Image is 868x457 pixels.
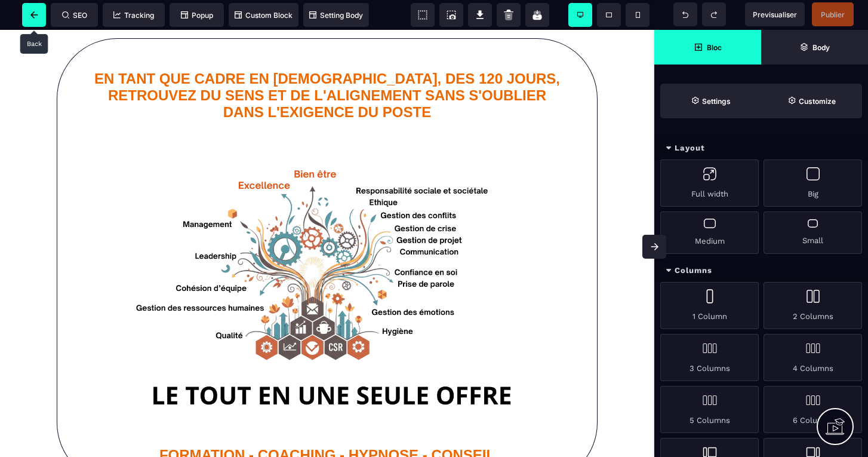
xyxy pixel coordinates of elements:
[235,11,293,20] span: Custom Block
[660,160,759,207] div: Full width
[702,97,731,106] strong: Settings
[654,30,761,65] span: Open Blocks
[660,334,759,381] div: 3 Columns
[86,414,568,437] text: FORMATION - COACHING - HYPNOSE - CONSEIL
[86,112,568,383] img: ea81bf7b65cee594425d40734bd8b3c9_Corps-2.png
[764,282,862,329] div: 2 Columns
[660,282,759,329] div: 1 Column
[812,43,830,52] strong: Body
[753,10,797,19] span: Previsualiser
[654,260,868,282] div: Columns
[764,211,862,254] div: Small
[764,160,862,207] div: Big
[764,334,862,381] div: 4 Columns
[745,2,805,26] span: Preview
[761,84,862,118] span: Open Style Manager
[181,11,213,20] span: Popup
[113,11,154,20] span: Tracking
[799,97,836,106] strong: Customize
[660,211,759,254] div: Medium
[761,30,868,65] span: Open Layer Manager
[821,10,845,19] span: Publier
[439,3,463,27] span: Screenshot
[660,386,759,433] div: 5 Columns
[62,11,87,20] span: SEO
[309,11,363,20] span: Setting Body
[654,137,868,160] div: Layout
[660,84,761,118] span: Settings
[86,38,568,94] text: EN TANT QUE CADRE EN [DEMOGRAPHIC_DATA], DES 120 JOURS, RETROUVEZ DU SENS ET DE L'ALIGNEMENT SANS...
[411,3,435,27] span: View components
[764,386,862,433] div: 6 Columns
[707,43,722,52] strong: Bloc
